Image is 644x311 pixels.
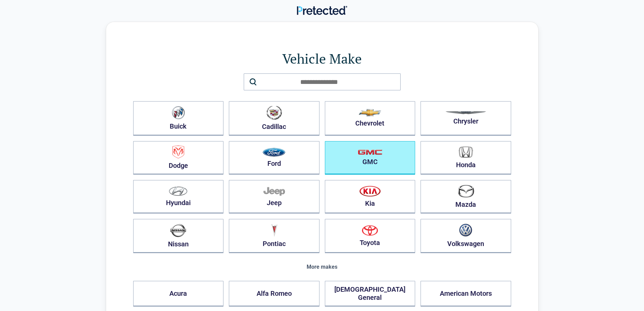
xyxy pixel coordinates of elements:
[325,101,415,136] button: Chevrolet
[229,219,319,253] button: Pontiac
[133,281,224,307] button: Acura
[325,180,415,214] button: Kia
[229,180,319,214] button: Jeep
[325,219,415,253] button: Toyota
[421,180,511,214] button: Mazda
[325,141,415,175] button: GMC
[133,180,224,214] button: Hyundai
[229,101,319,136] button: Cadillac
[133,101,224,136] button: Buick
[133,141,224,175] button: Dodge
[421,219,511,253] button: Volkswagen
[229,281,319,307] button: Alfa Romeo
[133,219,224,253] button: Nissan
[325,281,415,307] button: [DEMOGRAPHIC_DATA] General
[133,264,511,270] div: More makes
[421,141,511,175] button: Honda
[133,49,511,68] h1: Vehicle Make
[421,281,511,307] button: American Motors
[421,101,511,136] button: Chrysler
[229,141,319,175] button: Ford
